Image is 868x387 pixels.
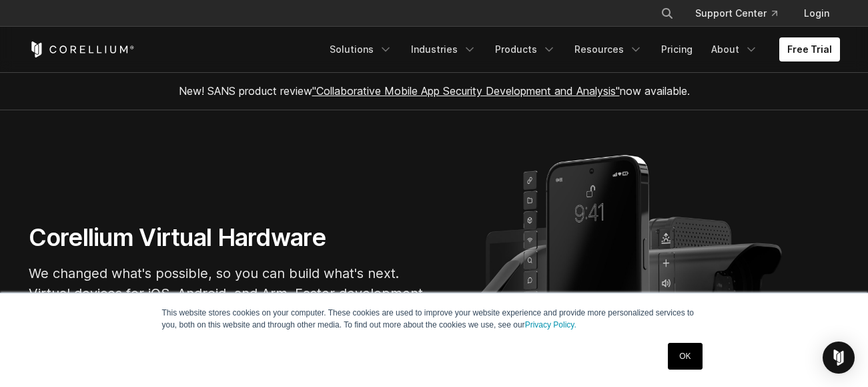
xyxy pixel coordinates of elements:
p: We changed what's possible, so you can build what's next. Virtual devices for iOS, Android, and A... [29,263,429,324]
a: Resources [566,37,650,61]
h1: Corellium Virtual Hardware [29,223,429,253]
a: OK [668,343,702,370]
a: Corellium Home [29,41,135,57]
a: Support Center [685,1,788,25]
button: Search [655,1,679,25]
a: Login [793,1,840,25]
a: Pricing [653,37,701,61]
p: This website stores cookies on your computer. These cookies are used to improve your website expe... [162,307,707,331]
a: About [703,37,766,61]
a: Free Trial [779,37,840,61]
div: Open Intercom Messenger [823,342,855,374]
a: Products [487,37,564,61]
a: Industries [403,37,484,61]
a: Solutions [322,37,400,61]
span: New! SANS product review now available. [179,84,690,98]
a: Privacy Policy. [525,320,576,330]
div: Navigation Menu [322,37,840,61]
div: Navigation Menu [644,1,840,25]
a: "Collaborative Mobile App Security Development and Analysis" [312,84,620,98]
